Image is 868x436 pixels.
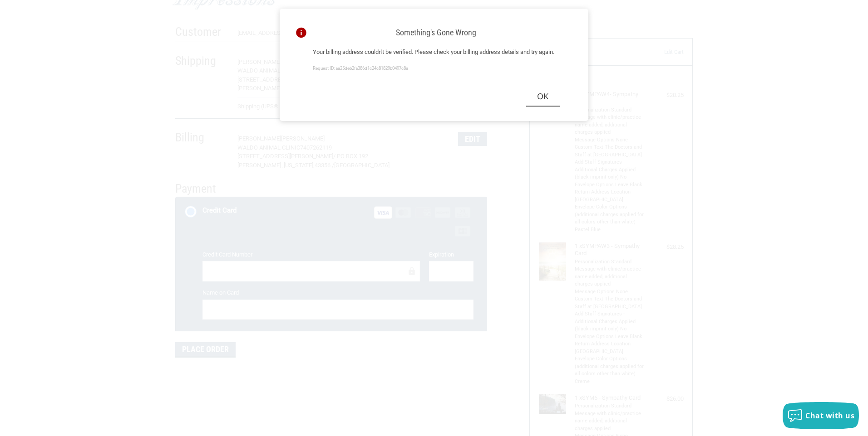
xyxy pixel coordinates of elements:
[335,66,408,71] span: aa25deb2fa386d1c24c81829b0497c8a
[783,402,859,429] button: Chat with us
[396,28,476,37] span: Something's gone wrong
[313,48,560,57] p: Your billing address couldn't be verified. Please check your billing address details and try again.
[313,66,335,71] span: Request ID:
[526,86,560,107] button: Ok
[805,411,854,421] span: Chat with us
